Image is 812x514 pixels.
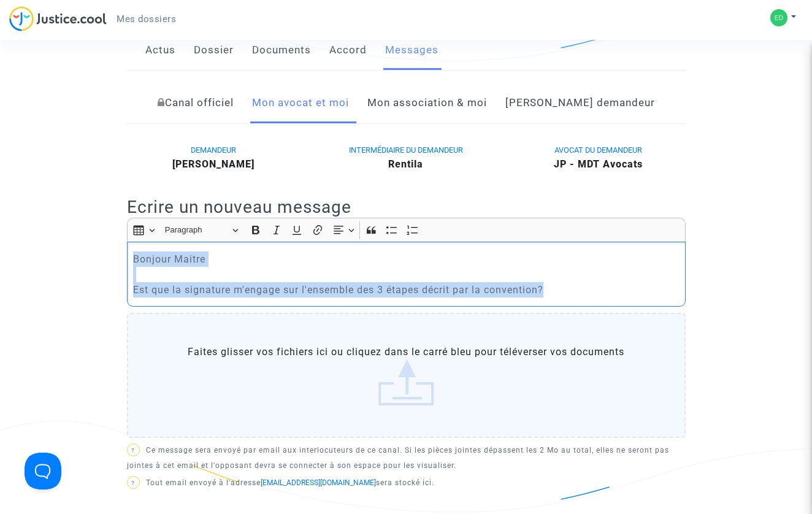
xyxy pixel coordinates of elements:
a: Accord [329,30,367,71]
span: AVOCAT DU DEMANDEUR [554,145,642,155]
span: Paragraph [165,223,229,237]
img: 864747be96bc1036b08db1d8462fa561 [770,9,787,26]
a: Canal officiel [158,83,234,123]
p: Tout email envoyé à l'adresse sera stocké ici. [127,475,686,491]
a: Mon avocat et moi [252,83,349,123]
a: [EMAIL_ADDRESS][DOMAIN_NAME] [261,478,376,487]
img: jc-logo.svg [9,6,107,31]
a: Documents [252,30,311,71]
button: Paragraph [159,221,244,240]
p: Bonjour Maitre Est que la signature m'engage sur l'ensemble des 3 étapes décrit par la convention? [133,251,679,297]
a: Mon association & moi [367,83,487,123]
a: Mes dossiers [107,10,186,28]
b: Rentila [388,158,423,170]
span: Mes dossiers [117,13,176,25]
span: DEMANDEUR [191,145,236,155]
a: Actus [145,30,175,71]
p: Ce message sera envoyé par email aux interlocuteurs de ce canal. Si les pièces jointes dépassent ... [127,443,686,474]
iframe: Help Scout Beacon - Open [25,453,61,489]
span: INTERMÉDIAIRE DU DEMANDEUR [349,145,463,155]
b: JP - MDT Avocats [554,158,643,170]
a: Messages [385,30,439,71]
a: [PERSON_NAME] demandeur [505,83,655,123]
div: Editor toolbar [127,218,686,242]
b: [PERSON_NAME] [172,158,255,170]
span: ? [131,480,135,486]
h2: Ecrire un nouveau message [127,196,686,218]
div: Rich Text Editor, main [127,242,686,307]
a: Dossier [194,30,234,71]
span: ? [131,447,135,454]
